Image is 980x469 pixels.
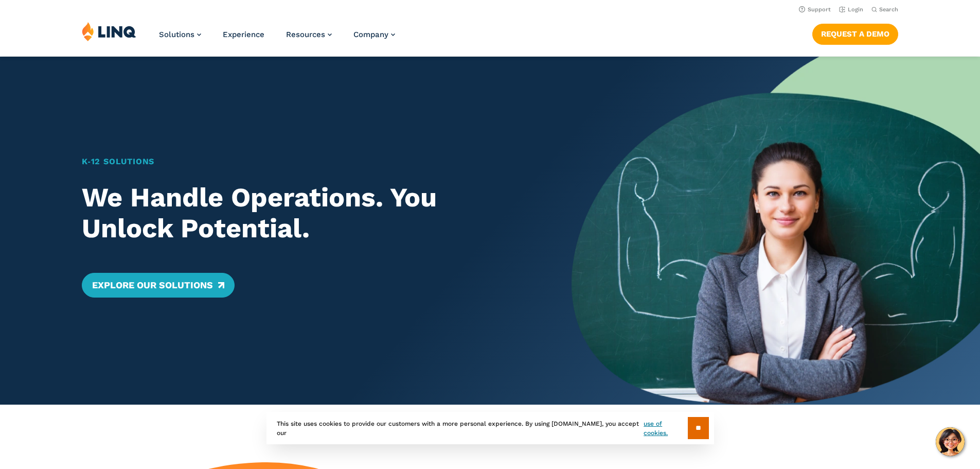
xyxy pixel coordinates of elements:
[159,22,395,56] nav: Primary Navigation
[644,419,687,438] a: use of cookies.
[799,6,831,13] a: Support
[82,182,532,244] h2: We Handle Operations. You Unlock Potential.
[266,412,714,444] div: This site uses cookies to provide our customers with a more personal experience. By using [DOMAIN...
[82,273,235,298] a: Explore Our Solutions
[572,57,980,405] img: Home Banner
[812,24,898,44] a: Request a Demo
[82,22,136,41] img: LINQ | K‑12 Software
[159,30,194,39] span: Solutions
[812,22,898,44] nav: Button Navigation
[159,30,201,39] a: Solutions
[839,6,863,13] a: Login
[286,30,332,39] a: Resources
[223,30,264,39] a: Experience
[353,30,388,39] span: Company
[82,155,532,168] h1: K‑12 Solutions
[353,30,395,39] a: Company
[936,427,965,456] button: Hello, have a question? Let’s chat.
[871,6,898,13] button: Open Search Bar
[879,6,898,13] span: Search
[286,30,325,39] span: Resources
